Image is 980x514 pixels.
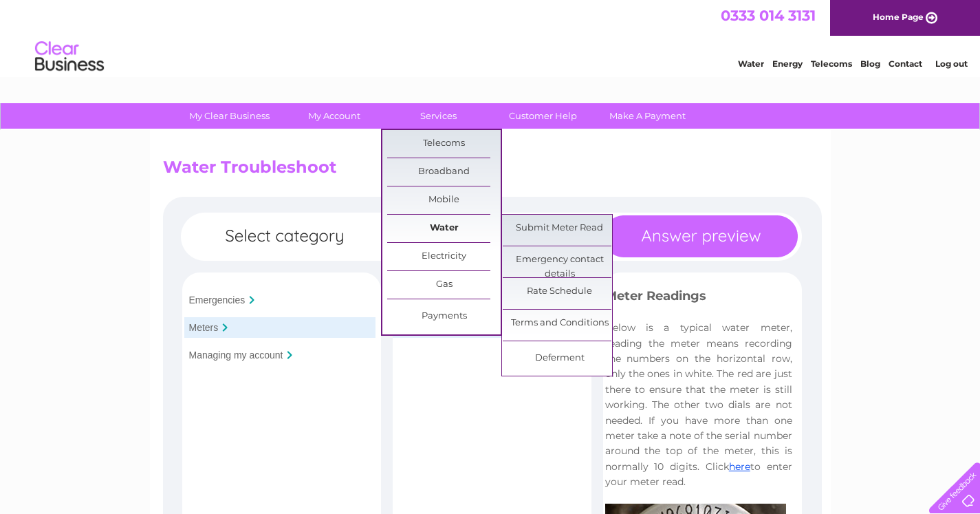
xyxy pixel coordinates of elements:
[387,215,501,242] a: Water
[503,246,616,274] a: Emergency contact details
[387,243,501,270] a: Electricity
[772,58,803,69] a: Energy
[721,7,816,24] a: 0333 014 3131
[503,215,616,242] a: Submit Meter Read
[503,310,616,337] a: Terms and Conditions
[503,345,616,372] a: Deferment
[486,103,600,129] a: Customer Help
[860,58,880,69] a: Blog
[34,36,105,78] img: logo.png
[387,271,501,299] a: Gas
[605,286,792,310] h3: Meter Readings
[387,186,501,214] a: Mobile
[382,103,495,129] a: Services
[889,58,922,69] a: Contact
[277,103,391,129] a: My Account
[189,322,219,333] input: Meters
[591,103,704,129] a: Make A Payment
[387,303,501,330] a: Payments
[935,58,968,69] a: Log out
[387,158,501,186] a: Broadband
[729,460,750,473] a: here
[738,58,764,69] a: Water
[503,278,616,306] a: Rate Schedule
[173,103,286,129] a: My Clear Business
[189,295,246,306] input: Emergencies
[387,130,501,158] a: Telecoms
[189,350,283,361] input: Managing my account
[605,320,792,489] p: Below is a typical water meter, reading the meter means recording the numbers on the horizontal r...
[166,8,816,67] div: Clear Business is a trading name of Verastar Limited (registered in [GEOGRAPHIC_DATA] No. 3667643...
[163,158,818,184] h2: Water Troubleshoot
[811,58,852,69] a: Telecoms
